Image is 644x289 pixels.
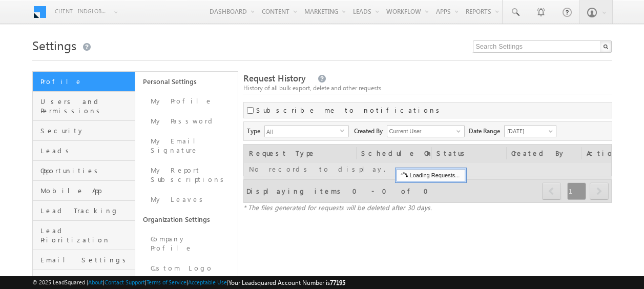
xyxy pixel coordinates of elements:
[40,166,132,175] span: Opportunities
[40,77,132,86] span: Profile
[88,279,103,285] a: About
[135,229,238,258] a: Company Profile
[188,279,227,285] a: Acceptable Use
[33,161,135,181] a: Opportunities
[33,201,135,221] a: Lead Tracking
[387,125,465,137] input: Type to Search
[505,127,553,136] span: [DATE]
[243,72,306,84] span: Request History
[265,126,340,137] span: All
[40,146,132,155] span: Leads
[33,121,135,141] a: Security
[33,141,135,161] a: Leads
[243,203,432,212] span: * The files generated for requests will be deleted after 30 days.
[40,97,132,115] span: Users and Permissions
[340,128,348,133] span: select
[33,250,135,270] a: Email Settings
[135,131,238,160] a: My Email Signature
[40,255,132,264] span: Email Settings
[135,190,238,210] a: My Leaves
[504,125,556,137] a: [DATE]
[32,37,76,53] span: Settings
[32,278,345,287] span: © 2025 LeadSquared | | | | |
[135,91,238,111] a: My Profile
[228,279,345,286] span: Your Leadsquared Account Number is
[105,279,145,285] a: Contact Support
[330,279,345,286] span: 77195
[40,226,132,244] span: Lead Prioritization
[147,279,186,285] a: Terms of Service
[247,125,264,136] span: Type
[55,6,109,16] span: Client - indglobal2 (77195)
[40,186,132,195] span: Mobile App
[33,92,135,121] a: Users and Permissions
[40,206,132,215] span: Lead Tracking
[256,106,443,115] label: Subscribe me to notifications
[135,210,238,229] a: Organization Settings
[135,72,238,91] a: Personal Settings
[354,125,387,136] span: Created By
[469,125,504,136] span: Date Range
[473,40,612,53] input: Search Settings
[451,126,464,136] a: Show All Items
[243,84,612,93] div: History of all bulk export, delete and other requests
[135,258,238,278] a: Custom Logo
[397,169,466,181] div: Loading Requests...
[33,181,135,201] a: Mobile App
[33,221,135,250] a: Lead Prioritization
[135,111,238,131] a: My Password
[264,125,349,137] div: All
[40,126,132,135] span: Security
[135,160,238,190] a: My Report Subscriptions
[33,72,135,92] a: Profile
